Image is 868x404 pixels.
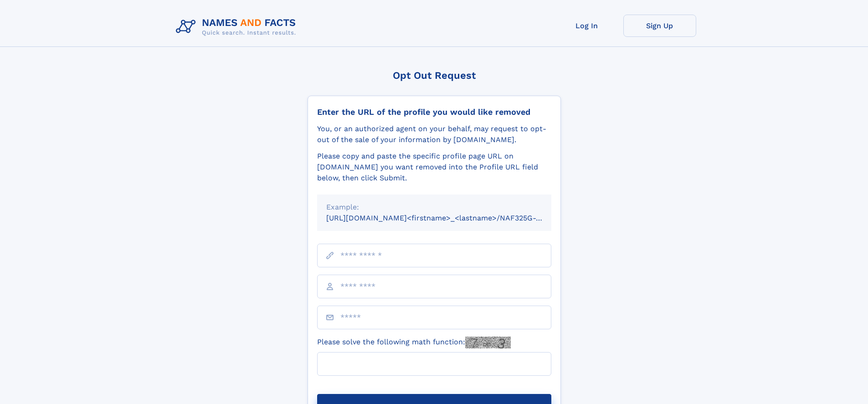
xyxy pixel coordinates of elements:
[326,214,569,222] small: [URL][DOMAIN_NAME]<firstname>_<lastname>/NAF325G-xxxxxxxx
[317,107,551,117] div: Enter the URL of the profile you would like removed
[550,15,623,37] a: Log In
[308,70,561,81] div: Opt Out Request
[326,202,542,213] div: Example:
[172,15,303,39] img: Logo Names and Facts
[317,151,551,184] div: Please copy and paste the specific profile page URL on [DOMAIN_NAME] you want removed into the Pr...
[317,123,551,145] div: You, or an authorized agent on your behalf, may request to opt-out of the sale of your informatio...
[317,337,511,348] label: Please solve the following math function:
[623,15,696,37] a: Sign Up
